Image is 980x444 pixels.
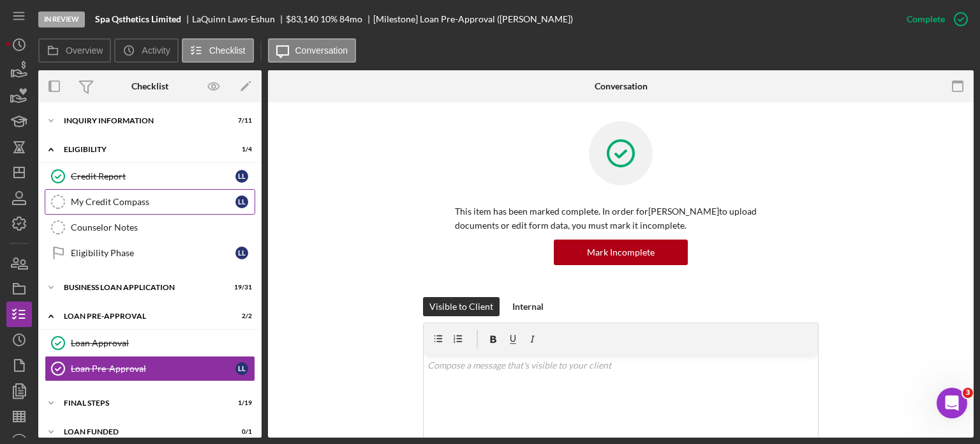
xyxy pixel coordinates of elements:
[71,197,235,207] div: My Credit Compass
[235,362,248,375] div: L L
[429,297,493,316] div: Visible to Client
[423,297,500,316] button: Visible to Client
[114,38,178,63] button: Activity
[229,428,252,436] div: 0 / 1
[907,6,945,32] div: Complete
[45,330,255,356] a: Loan Approval
[506,297,550,316] button: Internal
[339,14,362,24] div: 84 mo
[64,117,220,125] div: INQUIRY INFORMATION
[373,14,573,24] div: [Milestone] Loan Pre-Approval ([PERSON_NAME])
[209,45,246,56] label: Checklist
[64,428,220,436] div: LOAN FUNDED
[229,284,252,291] div: 19 / 31
[45,164,255,189] a: Credit ReportLL
[45,189,255,215] a: My Credit CompassLL
[64,312,220,320] div: LOAN PRE-APPROVAL
[229,146,252,153] div: 1 / 4
[229,312,252,320] div: 2 / 2
[71,171,235,181] div: Credit Report
[512,297,544,316] div: Internal
[45,356,255,381] a: Loan Pre-ApprovalLL
[894,6,974,32] button: Complete
[595,81,648,91] div: Conversation
[963,388,973,398] span: 3
[64,284,220,291] div: BUSINESS LOAN APPLICATION
[229,399,252,407] div: 1 / 19
[235,170,248,183] div: L L
[38,11,85,27] div: In Review
[45,240,255,266] a: Eligibility PhaseLL
[38,38,111,63] button: Overview
[286,13,318,24] span: $83,140
[64,399,220,407] div: FINAL STEPS
[937,388,967,418] iframe: Intercom live chat
[587,240,655,265] div: Mark Incomplete
[131,81,168,91] div: Checklist
[71,364,235,374] div: Loan Pre-Approval
[192,14,286,24] div: LaQuinn Laws-Eshun
[295,45,348,56] label: Conversation
[64,146,220,153] div: ELIGIBILITY
[182,38,254,63] button: Checklist
[235,247,248,259] div: L L
[71,222,255,233] div: Counselor Notes
[142,45,170,56] label: Activity
[71,248,235,258] div: Eligibility Phase
[320,14,338,24] div: 10 %
[268,38,357,63] button: Conversation
[95,14,181,24] b: Spa Qsthetics Limited
[66,45,103,56] label: Overview
[455,204,787,233] p: This item has been marked complete. In order for [PERSON_NAME] to upload documents or edit form d...
[45,215,255,240] a: Counselor Notes
[71,338,255,348] div: Loan Approval
[235,195,248,208] div: L L
[554,240,688,265] button: Mark Incomplete
[229,117,252,125] div: 7 / 11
